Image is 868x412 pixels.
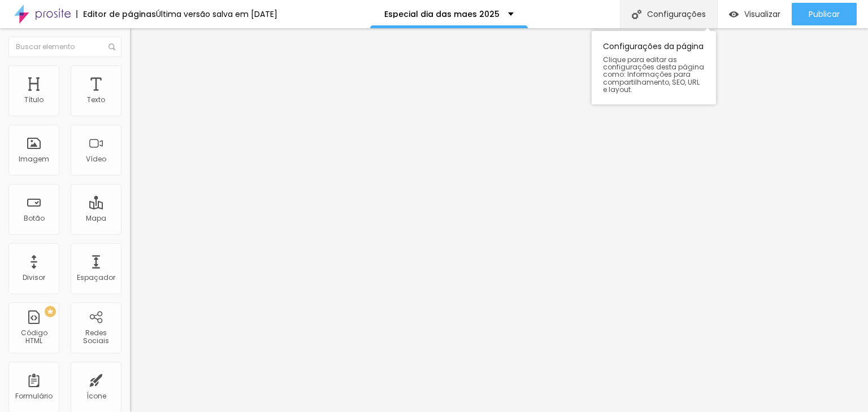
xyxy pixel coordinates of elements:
div: Vídeo [86,155,106,163]
div: Texto [87,96,105,104]
div: Espaçador [77,274,115,282]
div: Última versão salva em [DATE] [156,10,277,18]
span: Visualizar [744,10,780,19]
button: Visualizar [718,3,792,25]
div: Imagem [19,155,49,163]
div: Formulário [15,392,53,400]
div: Código HTML [11,329,56,345]
div: Botão [24,214,45,222]
p: Especial dia das maes 2025 [384,10,500,18]
div: Divisor [23,274,45,282]
div: Editor de páginas [76,10,156,18]
div: Redes Sociais [73,329,118,345]
input: Buscar elemento [8,37,121,57]
button: Publicar [792,3,857,25]
span: Publicar [809,10,840,19]
img: view-1.svg [729,10,739,19]
iframe: Editor [130,28,868,412]
img: Icone [108,43,115,50]
div: Título [24,96,44,104]
span: Clique para editar as configurações desta página como: Informações para compartilhamento, SEO, UR... [603,56,705,93]
div: Configurações da página [592,31,716,104]
img: Icone [632,10,641,19]
div: Ícone [86,392,106,400]
div: Mapa [86,214,106,222]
